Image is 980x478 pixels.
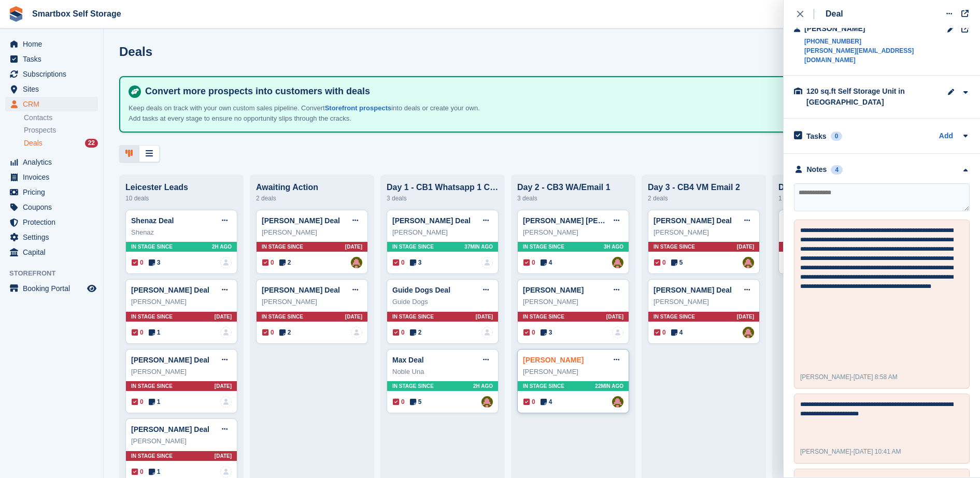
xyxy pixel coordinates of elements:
[392,297,493,307] div: Guide Dogs
[481,327,493,338] a: deal-assignee-blank
[23,245,85,259] span: Capital
[5,37,98,51] a: menu
[523,397,535,407] span: 0
[671,258,683,267] span: 5
[131,356,209,364] a: [PERSON_NAME] Deal
[737,313,754,321] span: [DATE]
[262,286,340,294] a: [PERSON_NAME] Deal
[256,183,368,192] div: Awaiting Action
[393,397,405,407] span: 0
[9,268,103,279] span: Storefront
[5,170,98,184] a: menu
[939,131,953,142] a: Add
[24,138,42,148] span: Deals
[262,258,274,267] span: 0
[392,356,424,364] a: Max Deal
[541,328,552,337] span: 3
[262,328,274,337] span: 0
[131,243,173,251] span: In stage since
[351,327,362,338] img: deal-assignee-blank
[141,85,955,97] h4: Convert more prospects into customers with deals
[393,328,405,337] span: 0
[800,448,851,455] span: [PERSON_NAME]
[523,243,564,251] span: In stage since
[648,183,760,192] div: Day 3 - CB4 VM Email 2
[215,452,232,460] span: [DATE]
[24,125,56,135] span: Prospects
[125,192,237,205] div: 10 deals
[215,382,232,390] span: [DATE]
[523,297,623,307] div: [PERSON_NAME]
[85,139,98,148] div: 22
[215,313,232,321] span: [DATE]
[804,46,947,65] a: [PERSON_NAME][EMAIL_ADDRESS][DOMAIN_NAME]
[523,258,535,267] span: 0
[523,313,564,321] span: In stage since
[220,396,232,408] img: deal-assignee-blank
[5,245,98,259] a: menu
[351,257,362,268] img: Alex Selenitsas
[778,183,890,192] div: Day 6 - CB5 Whatsapp 2 Offer
[132,258,144,267] span: 0
[131,452,173,460] span: In stage since
[743,257,754,268] a: Alex Selenitsas
[387,192,499,205] div: 3 deals
[393,258,405,267] span: 0
[410,328,422,337] span: 2
[220,327,232,338] img: deal-assignee-blank
[23,230,85,244] span: Settings
[541,258,552,267] span: 4
[392,243,434,251] span: In stage since
[800,373,851,381] span: [PERSON_NAME]
[387,183,499,192] div: Day 1 - CB1 Whatsapp 1 CB2
[131,313,173,321] span: In stage since
[604,243,623,251] span: 3H AGO
[410,258,422,267] span: 3
[24,113,98,123] a: Contacts
[119,45,152,59] h1: Deals
[262,227,362,238] div: [PERSON_NAME]
[220,466,232,477] img: deal-assignee-blank
[5,185,98,199] a: menu
[220,257,232,268] a: deal-assignee-blank
[131,216,174,225] a: Shenaz Deal
[612,257,623,268] a: Alex Selenitsas
[131,436,232,446] div: [PERSON_NAME]
[410,397,422,407] span: 5
[826,8,843,20] div: Deal
[279,328,291,337] span: 2
[5,97,98,111] a: menu
[5,230,98,244] a: menu
[131,227,232,238] div: Shenaz
[23,155,85,169] span: Analytics
[476,313,493,321] span: [DATE]
[807,164,827,175] div: Notes
[612,396,623,408] a: Alex Selenitsas
[800,447,901,456] div: -
[132,467,144,476] span: 0
[654,227,754,238] div: [PERSON_NAME]
[5,155,98,169] a: menu
[23,52,85,66] span: Tasks
[5,215,98,229] a: menu
[23,67,85,81] span: Subscriptions
[595,382,623,390] span: 22MIN AGO
[523,356,584,364] a: [PERSON_NAME]
[541,397,552,407] span: 4
[806,132,827,141] h2: Tasks
[256,192,368,205] div: 2 deals
[392,227,493,238] div: [PERSON_NAME]
[392,313,434,321] span: In stage since
[804,37,947,46] a: [PHONE_NUMBER]
[86,282,98,295] a: Preview store
[778,192,890,205] div: 1 deal
[5,281,98,296] a: menu
[5,200,98,214] a: menu
[131,297,232,307] div: [PERSON_NAME]
[262,243,303,251] span: In stage since
[612,327,623,338] img: deal-assignee-blank
[392,382,434,390] span: In stage since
